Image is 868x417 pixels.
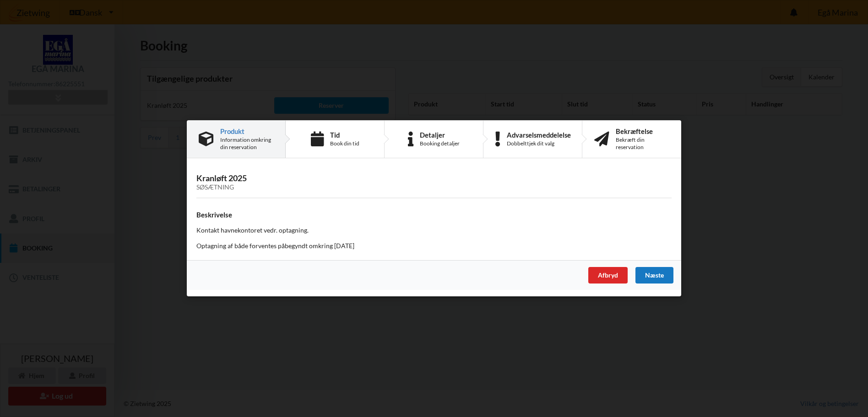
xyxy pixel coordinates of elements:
p: Kontakt havnekontoret vedr. optagning. [196,226,672,235]
div: Booking detaljer [420,140,460,147]
div: Tid [330,131,359,139]
div: Søsætning [196,184,672,192]
div: Bekræft din reservation [616,136,669,151]
div: Produkt [220,128,273,135]
div: Detaljer [420,131,460,139]
div: Næste [635,267,673,284]
div: Advarselsmeddelelse [507,131,571,139]
div: Bekræftelse [616,128,669,135]
p: Optagning af både forventes påbegyndt omkring [DATE] [196,242,672,251]
h4: Beskrivelse [196,211,672,219]
div: Book din tid [330,140,359,147]
h3: Kranløft 2025 [196,173,672,192]
div: Afbryd [588,267,628,284]
div: Dobbelttjek dit valg [507,140,571,147]
div: Information omkring din reservation [220,136,273,151]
